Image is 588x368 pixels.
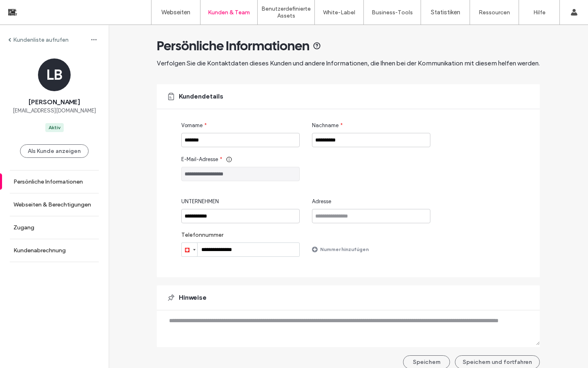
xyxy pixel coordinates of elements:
[258,5,314,19] label: Benutzerdefinierte Assets
[13,107,96,115] span: [EMAIL_ADDRESS][DOMAIN_NAME]
[13,201,91,208] label: Webseiten & Berechtigungen
[533,9,546,16] label: Hilfe
[13,224,34,231] label: Zugang
[179,293,207,302] span: Hinweise
[29,98,80,107] span: [PERSON_NAME]
[13,178,83,185] label: Persönliche Informationen
[13,247,66,254] label: Kundenabrechnung
[323,9,355,16] label: White-Label
[157,38,310,54] span: Persönliche Informationen
[431,9,460,16] label: Statistiken
[49,124,60,131] div: Aktiv
[312,121,339,130] span: Nachname
[181,231,300,242] label: Telefonnummer
[38,58,71,91] div: LB
[157,59,540,67] span: Verfolgen Sie die Kontaktdaten dieses Kunden und andere Informationen, die Ihnen bei der Kommunik...
[181,133,300,147] input: Vorname
[312,197,331,206] span: Adresse
[182,243,197,256] div: Switzerland: + 41
[479,9,510,16] label: Ressourcen
[181,197,219,206] span: UNTERNEHMEN
[320,242,369,256] label: Nummer hinzufügen
[181,209,300,223] input: UNTERNEHMEN
[18,6,36,13] span: Hilfe
[312,209,430,223] input: Adresse
[179,92,223,101] span: Kundendetails
[161,9,190,16] label: Webseiten
[208,9,250,16] label: Kunden & Team
[372,9,413,16] label: Business-Tools
[312,133,430,147] input: Nachname
[13,36,69,43] label: Kundenliste aufrufen
[181,155,218,164] span: E-Mail-Adresse
[20,144,89,158] button: Als Kunde anzeigen
[181,121,203,130] span: Vorname
[181,167,300,181] input: E-Mail-Adresse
